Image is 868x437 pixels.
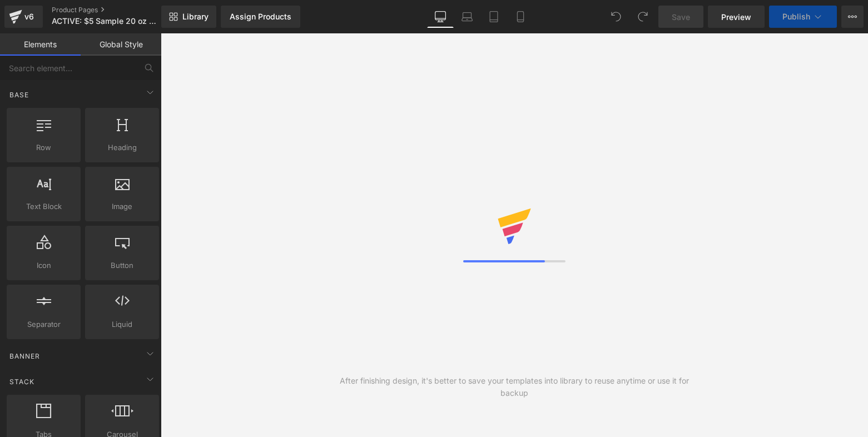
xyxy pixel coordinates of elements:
a: v6 [4,6,43,28]
span: Heading [88,142,156,153]
span: Text Block [10,201,77,212]
span: Publish [782,12,810,21]
span: Separator [10,319,77,330]
a: Tablet [480,6,507,28]
button: More [841,6,864,28]
a: Product Pages [52,6,180,14]
button: Undo [605,6,627,28]
span: Row [10,142,77,153]
span: Image [88,201,156,212]
div: Assign Products [230,12,291,21]
a: Desktop [427,6,454,28]
span: Save [672,11,690,23]
a: Laptop [454,6,480,28]
button: Redo [632,6,654,28]
span: Stack [8,376,36,387]
span: Preview [721,11,751,23]
button: Publish [769,6,837,28]
span: Library [182,12,209,22]
span: Banner [8,351,41,361]
div: v6 [22,9,36,24]
a: Global Style [81,33,161,56]
a: Preview [708,6,765,28]
span: Icon [10,260,77,271]
div: After finishing design, it's better to save your templates into library to reuse anytime or use i... [338,375,691,399]
span: Button [88,260,156,271]
span: ACTIVE: $5 Sample 20 oz Tumbler - 012324 [52,17,158,26]
span: Liquid [88,319,156,330]
a: Mobile [507,6,534,28]
a: New Library [161,6,216,28]
span: Base [8,90,30,100]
